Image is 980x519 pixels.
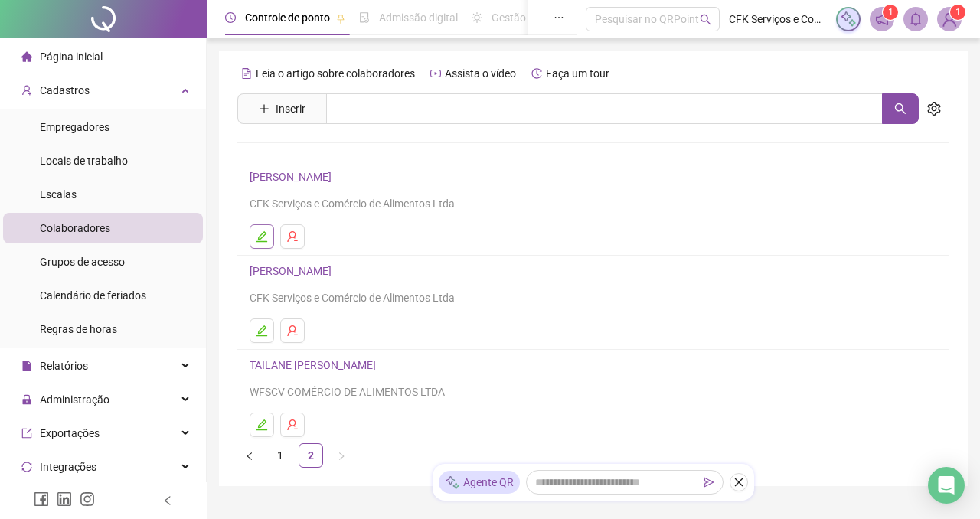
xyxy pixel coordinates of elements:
a: TAILANE [PERSON_NAME] [250,359,381,371]
span: export [21,428,32,439]
span: Administração [40,393,109,406]
div: CFK Serviços e Comércio de Alimentos Ltda [250,195,937,212]
span: history [531,68,542,79]
span: search [894,103,906,115]
span: CFK Serviços e Comércio de Alimentos Ltda [729,11,827,28]
div: Agente QR [439,471,520,494]
span: notification [875,12,889,26]
li: 2 [299,443,323,468]
div: Open Intercom Messenger [928,467,965,504]
span: right [337,452,346,461]
span: edit [256,419,268,431]
span: 1 [888,7,893,18]
span: user-delete [286,230,299,243]
span: edit [256,230,268,243]
span: edit [256,325,268,337]
span: user-add [21,85,32,96]
span: Relatórios [40,360,88,372]
span: Integrações [40,461,96,473]
span: Cadastros [40,84,90,96]
span: send [704,477,714,488]
a: [PERSON_NAME] [250,265,336,277]
span: Exportações [40,427,100,439]
span: Leia o artigo sobre colaboradores [256,67,415,80]
span: home [21,51,32,62]
span: plus [259,103,269,114]
a: [PERSON_NAME] [250,171,336,183]
span: clock-circle [225,12,236,23]
span: Controle de ponto [245,11,330,24]
span: setting [927,102,941,116]
span: ellipsis [554,12,564,23]
button: right [329,443,354,468]
span: sync [21,462,32,472]
span: facebook [34,491,49,507]
span: Grupos de acesso [40,256,125,268]
span: Página inicial [40,51,103,63]
span: file [21,361,32,371]
span: Inserir [276,100,305,117]
span: instagram [80,491,95,507]
span: pushpin [336,14,345,23]
span: left [162,495,173,506]
span: Empregadores [40,121,109,133]
span: sun [472,12,482,23]
button: Inserir [247,96,318,121]
span: Calendário de feriados [40,289,146,302]
span: linkedin [57,491,72,507]
sup: 1 [883,5,898,20]
span: Faça um tour [546,67,609,80]
span: Admissão digital [379,11,458,24]
li: 1 [268,443,292,468]
li: Página anterior [237,443,262,468]
span: file-text [241,68,252,79]
span: bell [909,12,923,26]
span: Colaboradores [40,222,110,234]
span: user-delete [286,325,299,337]
div: WFSCV COMÉRCIO DE ALIMENTOS LTDA [250,384,937,400]
span: user-delete [286,419,299,431]
span: Assista o vídeo [445,67,516,80]
span: left [245,452,254,461]
span: Locais de trabalho [40,155,128,167]
span: file-done [359,12,370,23]
span: close [733,477,744,488]
span: 1 [955,7,961,18]
span: Regras de horas [40,323,117,335]
span: youtube [430,68,441,79]
div: CFK Serviços e Comércio de Alimentos Ltda [250,289,937,306]
sup: Atualize o seu contato no menu Meus Dados [950,5,965,20]
a: 1 [269,444,292,467]
img: 92019 [938,8,961,31]
span: Escalas [40,188,77,201]
span: lock [21,394,32,405]
li: Próxima página [329,443,354,468]
a: 2 [299,444,322,467]
span: Gestão de férias [492,11,569,24]
img: sparkle-icon.fc2bf0ac1784a2077858766a79e2daf3.svg [445,475,460,491]
span: search [700,14,711,25]
img: sparkle-icon.fc2bf0ac1784a2077858766a79e2daf3.svg [840,11,857,28]
button: left [237,443,262,468]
